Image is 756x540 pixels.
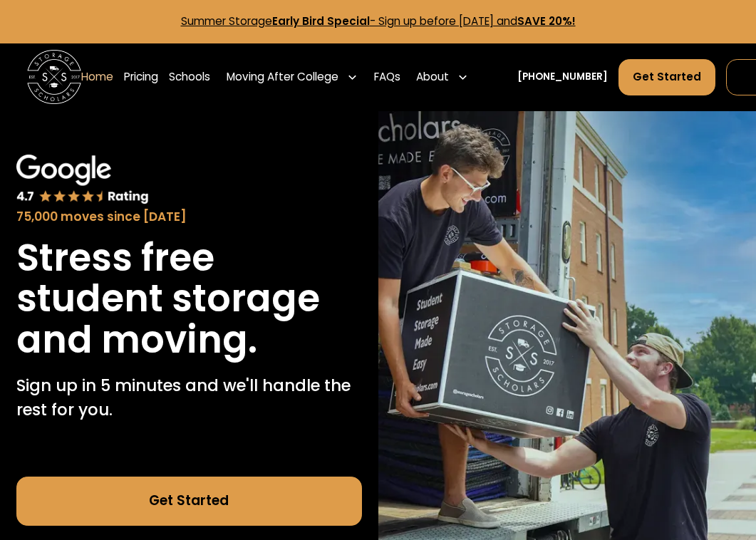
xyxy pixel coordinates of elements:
div: Moving After College [227,69,338,85]
strong: SAVE 20%! [517,14,576,28]
a: Home [81,58,113,96]
img: Storage Scholars main logo [27,50,81,104]
strong: Early Bird Special [272,14,370,28]
a: Pricing [124,58,158,96]
h1: Stress free student storage and moving. [16,237,362,360]
a: Summer StorageEarly Bird Special- Sign up before [DATE] andSAVE 20%! [181,14,576,28]
p: Sign up in 5 minutes and we'll handle the rest for you. [16,373,362,422]
a: [PHONE_NUMBER] [517,70,608,84]
a: Get Started [618,59,715,95]
img: Google 4.7 star rating [16,155,149,205]
div: About [416,69,449,85]
a: Get Started [16,477,362,526]
a: FAQs [374,58,400,96]
div: 75,000 moves since [DATE] [16,208,362,227]
a: Schools [169,58,210,96]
